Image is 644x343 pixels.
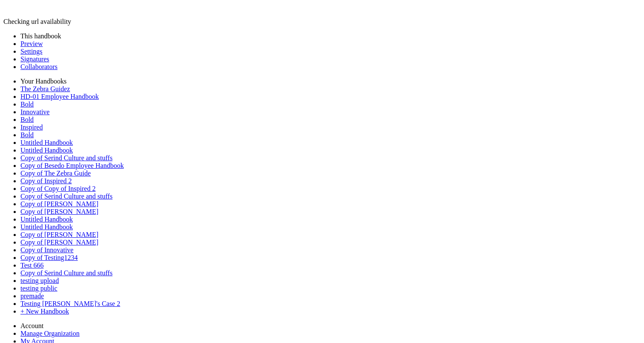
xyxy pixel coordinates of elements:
[20,108,49,115] a: Innovative
[20,193,112,200] a: Copy of Serind Culture and stuffs
[20,322,641,330] li: Account
[20,162,124,169] a: Copy of Besedo Employee Handbook
[20,200,98,208] a: Copy of [PERSON_NAME]
[20,48,43,55] a: Settings
[20,85,70,92] a: The Zebra Guidez
[20,147,73,154] a: Untitled Handbook
[20,131,34,138] a: Bold
[20,239,98,246] a: Copy of [PERSON_NAME]
[20,55,49,63] a: Signatures
[20,292,44,300] a: premade
[20,254,78,261] a: Copy of Testing1234
[20,223,73,231] a: Untitled Handbook
[20,116,34,123] a: Bold
[20,308,69,315] a: + New Handbook
[20,154,112,161] a: Copy of Serind Culture and stuffs
[20,330,80,337] a: Manage Organization
[20,32,641,40] li: This handbook
[20,216,73,223] a: Untitled Handbook
[20,300,120,307] a: Testing [PERSON_NAME]'s Case 2
[20,285,57,292] a: testing public
[20,231,98,238] a: Copy of [PERSON_NAME]
[20,40,43,47] a: Preview
[20,124,43,131] a: Inspired
[20,246,73,254] a: Copy of Innovative
[20,170,91,177] a: Copy of The Zebra Guide
[20,269,112,277] a: Copy of Serind Culture and stuffs
[20,277,59,284] a: testing upload
[3,18,71,25] span: Checking url availability
[20,262,43,269] a: Test 666
[20,185,95,192] a: Copy of Copy of Inspired 2
[20,139,73,146] a: Untitled Handbook
[20,177,72,184] a: Copy of Inspired 2
[20,78,641,85] li: Your Handbooks
[20,208,98,215] a: Copy of [PERSON_NAME]
[20,101,34,108] a: Bold
[20,63,57,70] a: Collaborators
[20,93,99,100] a: HD-01 Employee Handbook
